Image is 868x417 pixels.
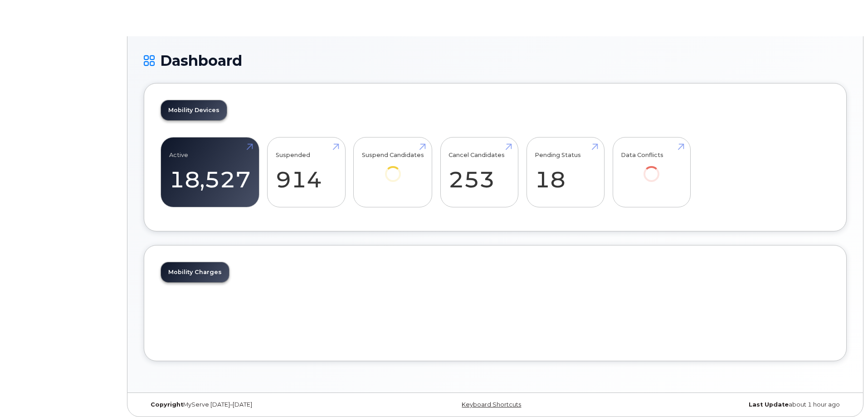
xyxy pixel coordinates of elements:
a: Keyboard Shortcuts [462,401,521,408]
a: Data Conflicts [621,142,682,195]
a: Suspended 914 [276,142,337,202]
a: Cancel Candidates 253 [449,142,510,202]
strong: Copyright [151,401,183,408]
a: Active 18,527 [169,142,251,202]
strong: Last Update [749,401,789,408]
h1: Dashboard [144,53,847,69]
a: Suspend Candidates [362,142,424,195]
div: MyServe [DATE]–[DATE] [144,401,378,408]
a: Pending Status 18 [535,142,596,202]
a: Mobility Devices [161,100,227,120]
a: Mobility Charges [161,262,229,282]
div: about 1 hour ago [612,401,847,408]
